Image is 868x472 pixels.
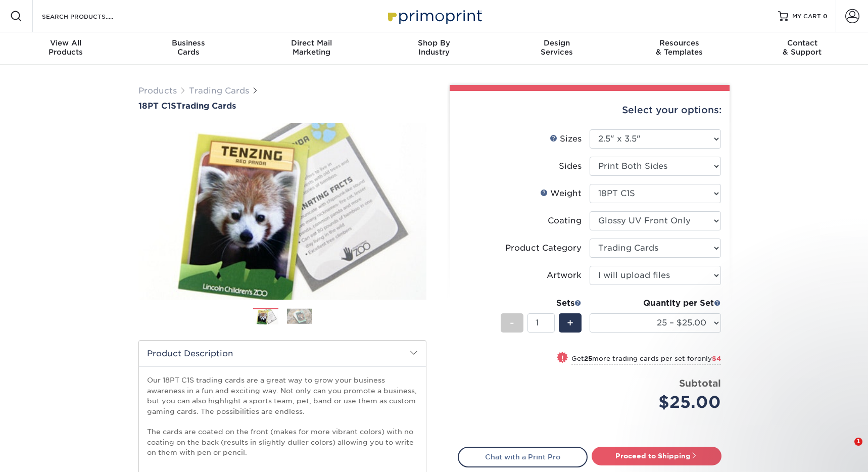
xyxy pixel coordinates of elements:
[584,355,592,362] strong: 25
[253,308,278,326] img: Trading Cards 01
[854,438,862,446] span: 1
[697,355,721,362] span: only
[571,355,721,365] small: Get more trading cards per set for
[138,112,426,311] img: 18PT C1S 01
[458,447,588,467] a: Chat with a Print Pro
[592,447,721,465] a: Proceed to Shipping
[250,32,373,65] a: Direct MailMarketing
[250,38,373,48] span: Direct Mail
[127,32,250,65] a: BusinessCards
[547,269,582,281] div: Artwork
[712,355,721,362] span: $4
[458,91,721,129] div: Select your options:
[138,101,426,111] a: 18PT C1STrading Cards
[373,32,496,65] a: Shop ByIndustry
[495,32,618,65] a: DesignServices
[127,38,250,48] span: Business
[41,10,139,22] input: SEARCH PRODUCTS.....
[501,297,582,309] div: Sets
[540,187,582,200] div: Weight
[287,308,312,324] img: Trading Cards 02
[373,38,496,48] span: Shop By
[792,12,821,21] span: MY CART
[147,375,418,457] p: Our 18PT C1S trading cards are a great way to grow your business awareness in a fun and exciting ...
[567,315,573,331] span: +
[741,38,863,48] span: Contact
[138,86,177,96] a: Products
[834,438,858,462] iframe: Intercom live chat
[559,160,582,172] div: Sides
[383,5,485,27] img: Primoprint
[823,13,828,20] span: 0
[590,297,721,309] div: Quantity per Set
[373,38,496,57] div: Industry
[510,315,514,331] span: -
[505,242,582,254] div: Product Category
[561,353,564,363] span: !
[138,101,176,111] span: 18PT C1S
[597,390,721,414] div: $25.00
[550,133,582,145] div: Sizes
[618,38,741,48] span: Resources
[5,32,127,65] a: View AllProducts
[250,38,373,57] div: Marketing
[189,86,249,96] a: Trading Cards
[127,38,250,57] div: Cards
[548,215,582,227] div: Coating
[618,32,741,65] a: Resources& Templates
[495,38,618,48] span: Design
[741,38,863,57] div: & Support
[618,38,741,57] div: & Templates
[495,38,618,57] div: Services
[138,101,426,111] h1: Trading Cards
[139,341,426,366] h2: Product Description
[5,38,127,57] div: Products
[741,32,863,65] a: Contact& Support
[5,38,127,48] span: View All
